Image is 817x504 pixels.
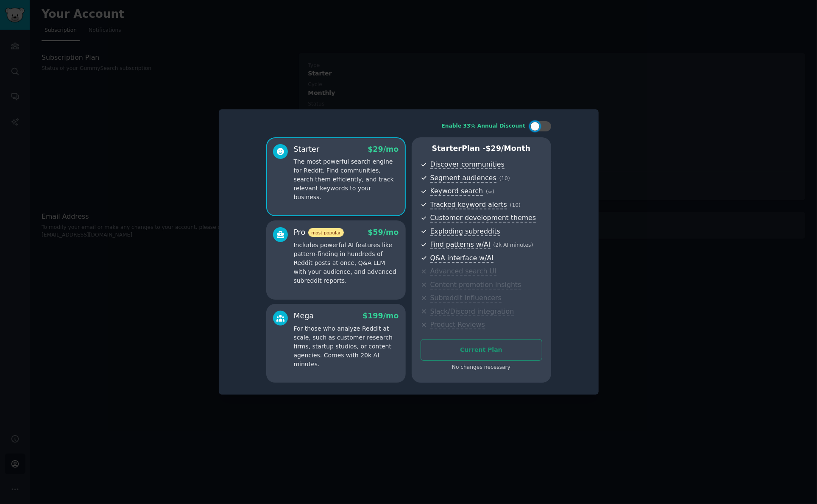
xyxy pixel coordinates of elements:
[294,144,320,155] div: Starter
[294,311,314,321] div: Mega
[430,281,521,290] span: Content promotion insights
[442,123,526,130] div: Enable 33% Annual Discount
[486,189,494,195] span: ( ∞ )
[494,242,533,248] span: ( 2k AI minutes )
[308,228,344,237] span: most popular
[368,228,399,237] span: $ 59 /mo
[294,227,344,238] div: Pro
[430,200,507,209] span: Tracked keyword alerts
[499,175,510,181] span: ( 10 )
[421,364,542,371] div: No changes necessary
[430,267,496,276] span: Advanced search UI
[362,312,399,320] span: $ 199 /mo
[430,320,485,329] span: Product Reviews
[430,227,500,236] span: Exploding subreddits
[430,214,536,223] span: Customer development themes
[294,324,399,369] p: For those who analyze Reddit at scale, such as customer research firms, startup studios, or conte...
[421,143,542,154] p: Starter Plan -
[486,144,531,153] span: $ 29 /month
[430,187,483,196] span: Keyword search
[430,240,491,249] span: Find patterns w/AI
[510,202,521,208] span: ( 10 )
[430,160,505,169] span: Discover communities
[430,307,514,316] span: Slack/Discord integration
[294,241,399,285] p: Includes powerful AI features like pattern-finding in hundreds of Reddit posts at once, Q&A LLM w...
[368,145,399,153] span: $ 29 /mo
[430,294,502,303] span: Subreddit influencers
[430,174,496,183] span: Segment audiences
[294,157,399,202] p: The most powerful search engine for Reddit. Find communities, search them efficiently, and track ...
[430,254,494,263] span: Q&A interface w/AI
